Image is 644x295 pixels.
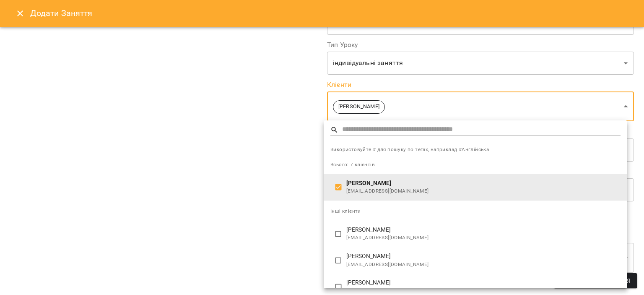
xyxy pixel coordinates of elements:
p: [PERSON_NAME] [346,179,621,188]
span: [EMAIL_ADDRESS][DOMAIN_NAME] [346,234,621,242]
span: [EMAIL_ADDRESS][DOMAIN_NAME] [346,187,621,196]
p: [PERSON_NAME] [346,226,621,234]
span: Використовуйте # для пошуку по тегах, наприклад #Англійська [330,146,621,154]
span: Інші клієнти [330,208,361,214]
p: [PERSON_NAME] [346,252,621,261]
span: Всього: 7 клієнтів [330,162,375,167]
p: [PERSON_NAME] [346,279,621,287]
span: [EMAIL_ADDRESS][DOMAIN_NAME] [346,261,621,269]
